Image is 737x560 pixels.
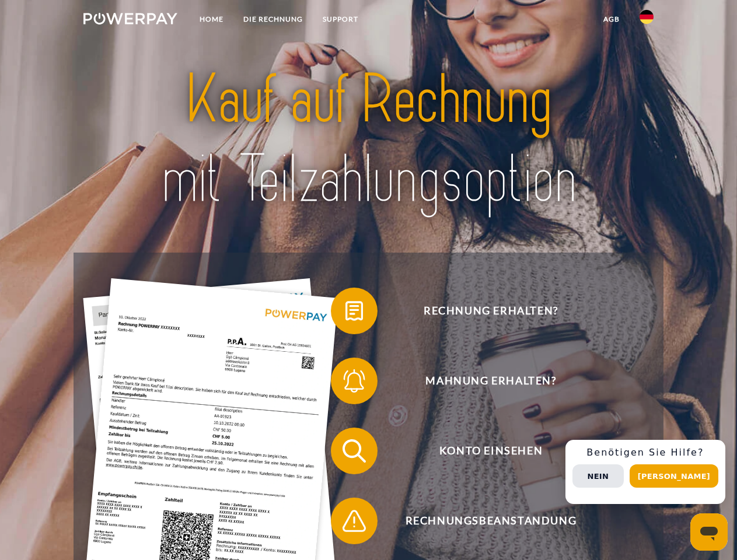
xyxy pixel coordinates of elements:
button: Nein [572,464,624,488]
span: Rechnungsbeanstandung [348,498,634,544]
button: Mahnung erhalten? [331,358,634,404]
h3: Benötigen Sie Hilfe? [572,447,718,459]
a: Home [190,9,233,30]
img: qb_search.svg [340,436,369,466]
button: Konto einsehen [331,428,634,474]
img: title-powerpay_de.svg [111,56,626,223]
span: Mahnung erhalten? [348,358,634,404]
a: DIE RECHNUNG [233,9,313,30]
iframe: Schaltfläche zum Öffnen des Messaging-Fensters [690,513,728,551]
button: Rechnung erhalten? [331,288,634,334]
img: qb_bell.svg [340,366,369,395]
button: [PERSON_NAME] [630,464,718,488]
a: SUPPORT [313,9,368,30]
div: Schnellhilfe [565,440,725,504]
span: Konto einsehen [348,428,634,474]
a: agb [593,9,630,30]
img: logo-powerpay-white.svg [83,13,177,24]
button: Rechnungsbeanstandung [331,498,634,544]
img: qb_warning.svg [340,506,369,535]
img: qb_bill.svg [340,296,369,325]
span: Rechnung erhalten? [348,288,634,334]
img: de [640,10,654,24]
